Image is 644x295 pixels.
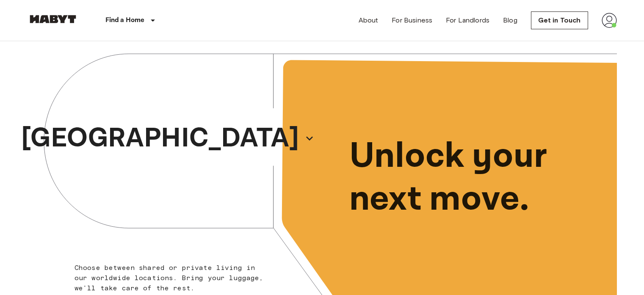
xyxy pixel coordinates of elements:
button: [GEOGRAPHIC_DATA] [18,115,318,161]
img: Habyt [28,15,78,23]
p: Unlock your next move. [349,135,603,221]
a: Blog [503,15,517,25]
a: For Business [392,15,432,25]
p: Find a Home [105,15,145,25]
a: Get in Touch [531,11,588,29]
p: Choose between shared or private living in our worldwide locations. Bring your luggage, we'll tak... [75,263,269,293]
a: For Landlords [446,15,489,25]
img: avatar [602,13,617,28]
p: [GEOGRAPHIC_DATA] [21,118,299,159]
a: About [359,15,379,25]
